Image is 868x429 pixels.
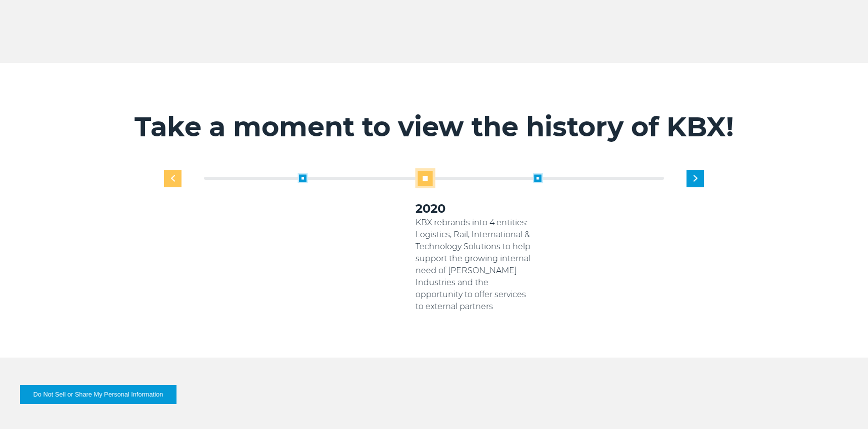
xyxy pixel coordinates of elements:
[164,170,181,187] div: Previous slide
[693,175,697,182] img: next slide
[415,201,533,217] h3: 2020
[686,170,704,187] div: Next slide
[126,110,741,143] h2: Take a moment to view the history of KBX!
[415,217,533,313] p: KBX rebrands into 4 entities: Logistics, Rail, International & Technology Solutions to help suppo...
[20,385,176,404] button: Do Not Sell or Share My Personal Information
[171,175,175,182] img: previous slide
